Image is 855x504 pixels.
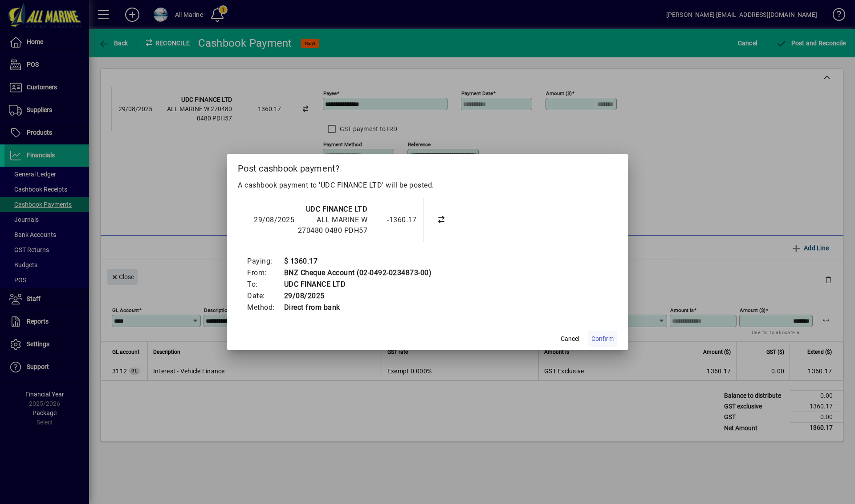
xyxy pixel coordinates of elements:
span: Cancel [561,334,579,344]
strong: UDC FINANCE LTD [306,205,368,213]
div: 29/08/2025 [254,215,289,225]
p: A cashbook payment to 'UDC FINANCE LTD' will be posted. [238,180,617,191]
div: -1360.17 [372,215,416,225]
td: Paying: [247,256,284,267]
span: Confirm [591,334,614,344]
td: BNZ Cheque Account (02-0492-0234873-00) [284,267,432,279]
button: Cancel [556,331,584,347]
td: 29/08/2025 [284,290,432,302]
td: Method: [247,302,284,313]
td: $ 1360.17 [284,256,432,267]
td: UDC FINANCE LTD [284,279,432,290]
td: To: [247,279,284,290]
td: Direct from bank [284,302,432,313]
td: Date: [247,290,284,302]
span: ALL MARINE W 270480 0480 PDH57 [298,216,368,235]
td: From: [247,267,284,279]
h2: Post cashbook payment? [227,154,628,180]
button: Confirm [588,331,617,347]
